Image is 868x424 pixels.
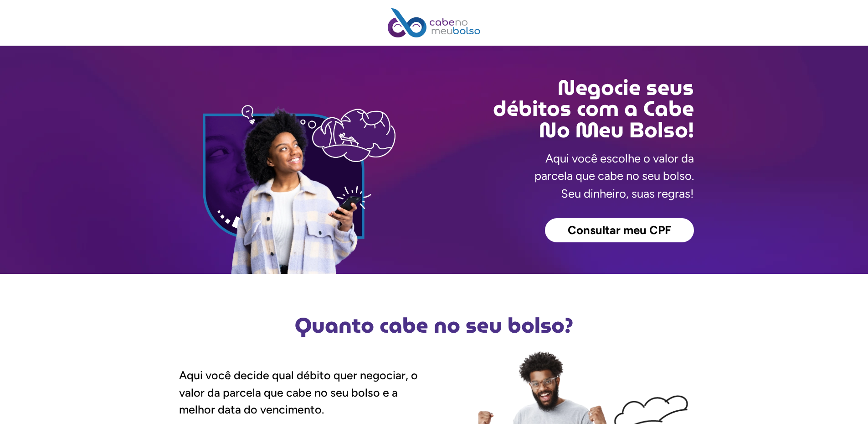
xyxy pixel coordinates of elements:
[175,315,694,336] h2: Quanto cabe no seu bolso?
[534,150,694,202] p: Aqui você escolhe o valor da parcela que cabe no seu bolso. Seu dinheiro, suas regras!
[179,367,434,419] p: Aqui você decide qual débito quer negociar, o valor da parcela que cabe no seu bolso e a melhor d...
[568,225,671,236] span: Consultar meu CPF
[434,77,694,141] h2: Negocie seus débitos com a Cabe No Meu Bolso!
[388,8,481,37] img: Cabe no Meu Bolso
[545,218,694,243] a: Consultar meu CPF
